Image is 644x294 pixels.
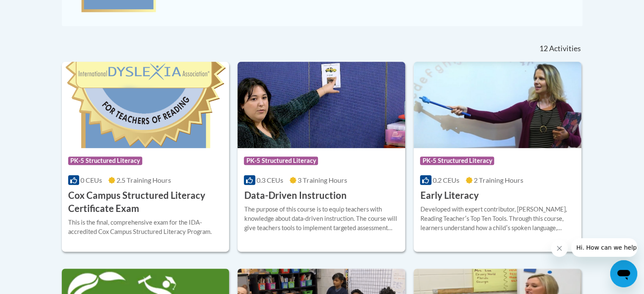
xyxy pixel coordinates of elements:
[420,205,575,233] div: Developed with expert contributor, [PERSON_NAME], Reading Teacherʹs Top Ten Tools. Through this c...
[414,62,581,251] a: Course LogoPK-5 Structured Literacy0.2 CEUs2 Training Hours Early LiteracyDeveloped with expert c...
[80,176,102,184] span: 0 CEUs
[474,176,523,184] span: 2 Training Hours
[539,44,547,53] span: 12
[571,238,637,257] iframe: Message from company
[298,176,347,184] span: 3 Training Hours
[549,44,581,53] span: Activities
[68,189,223,215] h3: Cox Campus Structured Literacy Certificate Exam
[244,205,399,233] div: The purpose of this course is to equip teachers with knowledge about data-driven instruction. The...
[238,62,405,148] img: Course Logo
[5,6,69,13] span: Hi. How can we help?
[433,176,459,184] span: 0.2 CEUs
[244,189,346,202] h3: Data-Driven Instruction
[414,62,581,148] img: Course Logo
[116,176,171,184] span: 2.5 Training Hours
[610,260,637,287] iframe: Button to launch messaging window
[62,62,229,148] img: Course Logo
[68,157,142,165] span: PK-5 Structured Literacy
[68,218,223,236] div: This is the final, comprehensive exam for the IDA-accredited Cox Campus Structured Literacy Program.
[257,176,283,184] span: 0.3 CEUs
[238,62,405,251] a: Course LogoPK-5 Structured Literacy0.3 CEUs3 Training Hours Data-Driven InstructionThe purpose of...
[420,157,494,165] span: PK-5 Structured Literacy
[244,157,318,165] span: PK-5 Structured Literacy
[551,240,568,257] iframe: Close message
[420,189,478,202] h3: Early Literacy
[62,62,229,251] a: Course LogoPK-5 Structured Literacy0 CEUs2.5 Training Hours Cox Campus Structured Literacy Certif...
